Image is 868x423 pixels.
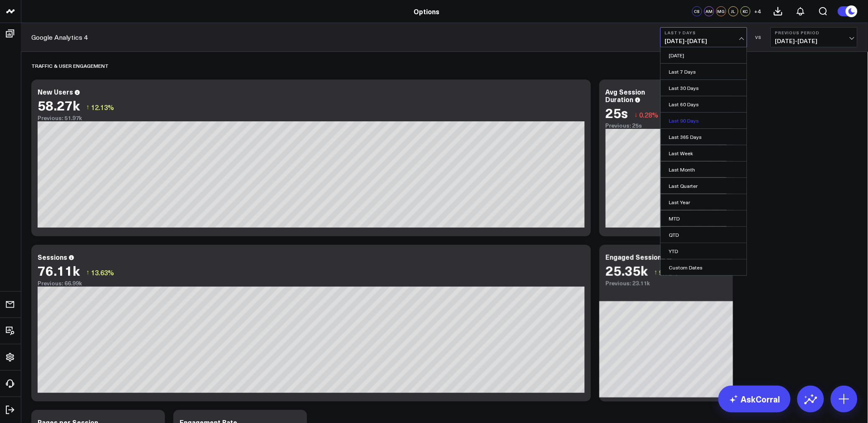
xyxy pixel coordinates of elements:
span: 12.13% [91,103,114,112]
span: 13.63% [91,268,114,277]
a: Google Analytics 4 [31,33,88,42]
span: [DATE] - [DATE] [775,38,853,44]
a: AskCorral [718,386,791,413]
span: ↑ [86,267,89,278]
a: Last Year [661,194,747,210]
a: Last 90 Days [661,113,747,128]
a: Log Out [3,402,18,418]
div: AM [704,6,714,16]
a: Last Week [661,145,747,161]
span: [DATE] - [DATE] [665,38,743,44]
a: Options [414,7,440,16]
span: ↑ [654,267,657,278]
div: Previous: 25s [606,122,727,129]
div: Previous: 23.11k [606,280,727,287]
span: ↓ [635,109,638,120]
span: 9.72% [659,268,678,277]
a: Last 365 Days [661,129,747,145]
button: Last 7 Days[DATE]-[DATE] [660,27,747,47]
div: Avg Session Duration [606,87,645,104]
div: Previous: 51.97k [38,115,585,121]
a: Last Month [661,162,747,177]
div: Sessions [38,252,67,261]
div: JL [728,6,739,16]
div: New Users [38,87,73,96]
b: Previous Period [775,30,853,35]
a: Last 7 Days [661,64,747,79]
a: Last Quarter [661,178,747,194]
div: Engaged Sessions [606,252,665,261]
a: Custom Dates [661,259,747,275]
div: CS [692,6,702,16]
a: MTD [661,210,747,226]
a: QTD [661,227,747,243]
a: [DATE] [661,47,747,63]
span: ↑ [86,102,89,113]
div: KC [741,6,751,16]
button: +4 [753,6,763,16]
button: Previous Period[DATE]-[DATE] [771,27,858,47]
div: Previous: 66.99k [38,280,585,287]
div: 25.35k [606,263,648,278]
a: YTD [661,243,747,259]
div: 58.27k [38,97,80,113]
div: 76.11k [38,263,80,278]
div: Traffic & User Engagement [31,56,109,75]
a: Last 30 Days [661,80,747,96]
div: MG [716,6,726,16]
span: 0.28% [640,110,659,119]
div: 25s [606,105,628,120]
div: VS [751,35,766,40]
b: Last 7 Days [665,30,743,35]
span: + 4 [754,8,761,14]
a: Last 60 Days [661,96,747,112]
